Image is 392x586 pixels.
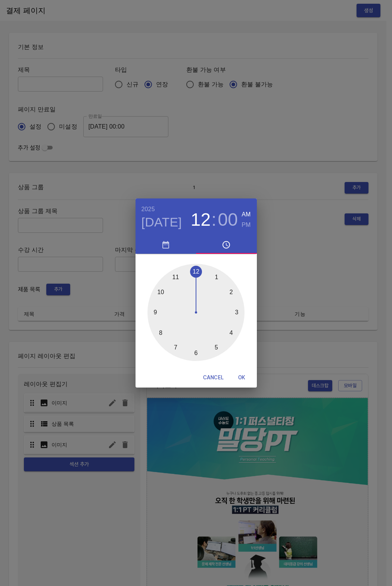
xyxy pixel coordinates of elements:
button: AM [242,209,251,220]
button: 12 [191,209,211,230]
span: OK [233,373,251,382]
button: 2025 [141,204,155,215]
button: PM [242,220,251,230]
span: Cancel [203,373,224,382]
button: [DATE] [141,215,182,230]
h3: : [211,209,216,230]
button: Cancel [200,371,227,385]
button: 00 [218,209,238,230]
button: OK [230,371,254,385]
